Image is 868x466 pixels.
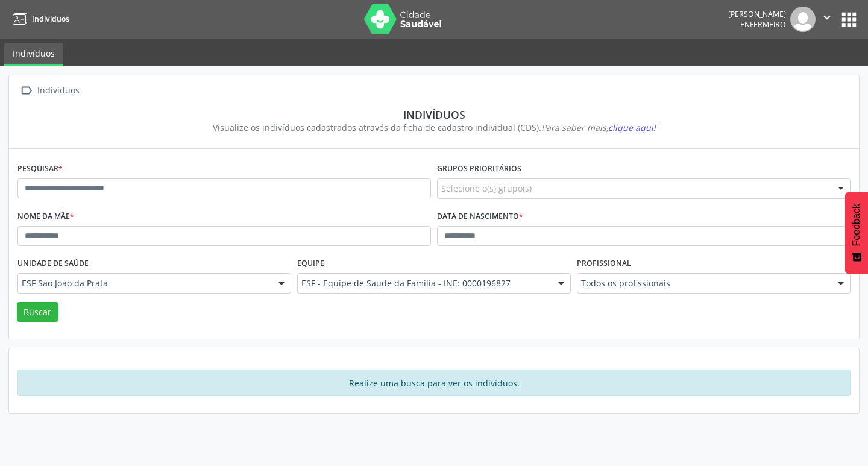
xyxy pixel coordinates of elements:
span: ESF - Equipe de Saude da Familia - INE: 0000196827 [301,277,546,289]
i: Para saber mais, [541,122,656,133]
div: [PERSON_NAME] [728,9,786,19]
span: Todos os profissionais [581,277,826,289]
span: clique aqui! [608,122,656,133]
span: Indivíduos [32,14,69,24]
label: Data de nascimento [437,207,523,226]
div: Indivíduos [35,82,81,99]
label: Nome da mãe [17,207,74,226]
div: Realize uma busca para ver os indivíduos. [17,370,851,396]
span: Enfermeiro [740,19,786,30]
a: Indivíduos [4,43,63,66]
label: Pesquisar [17,160,63,178]
label: Profissional [577,254,631,273]
button: apps [838,9,860,30]
a: Indivíduos [8,9,69,29]
label: Unidade de saúde [17,254,89,273]
button: Buscar [17,302,58,323]
button:  [816,7,838,32]
i:  [17,82,35,99]
span: Selecione o(s) grupo(s) [441,182,532,195]
label: Grupos prioritários [437,160,521,178]
i:  [820,11,834,24]
div: Visualize os indivíduos cadastrados através da ficha de cadastro individual (CDS). [26,121,842,134]
button: Feedback - Mostrar pesquisa [845,192,868,274]
div: Indivíduos [26,108,842,121]
span: ESF Sao Joao da Prata [22,277,266,289]
a:  Indivíduos [17,82,81,99]
label: Equipe [297,254,324,273]
img: img [790,7,816,32]
span: Feedback [851,204,862,246]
